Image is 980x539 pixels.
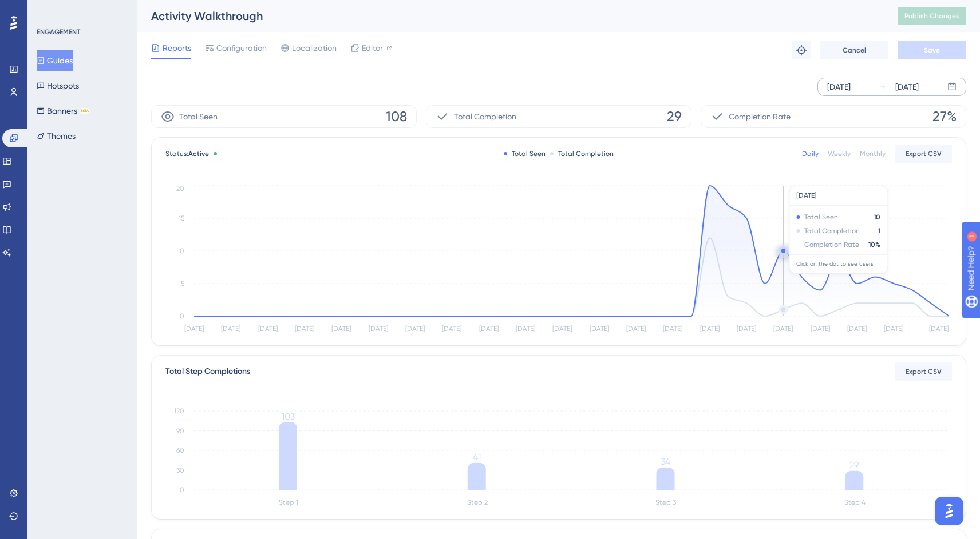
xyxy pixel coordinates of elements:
span: Reports [163,41,191,55]
tspan: 29 [849,460,859,470]
tspan: [DATE] [811,325,830,333]
span: Completion Rate [729,110,791,123]
tspan: [DATE] [884,325,903,333]
tspan: 0 [180,312,184,320]
button: Publish Changes [898,7,966,25]
tspan: [DATE] [516,325,535,333]
button: Themes [37,126,76,146]
tspan: [DATE] [221,325,240,333]
span: 29 [667,107,682,126]
span: Total Completion [454,110,516,123]
tspan: [DATE] [737,325,756,333]
tspan: Step 4 [844,498,866,506]
tspan: [DATE] [773,325,793,333]
tspan: Step 3 [655,498,676,506]
span: Editor [362,41,383,55]
button: BannersBETA [37,101,90,121]
span: Configuration [216,41,267,55]
tspan: 15 [179,214,184,222]
span: Need Help? [27,3,72,17]
button: Export CSV [895,362,952,381]
span: Localization [292,41,337,55]
tspan: 41 [473,452,481,462]
div: [DATE] [827,80,851,94]
tspan: [DATE] [700,325,720,333]
tspan: [DATE] [369,325,388,333]
div: 1 [80,6,83,15]
span: Export CSV [906,149,942,158]
span: Status: [165,149,209,158]
tspan: [DATE] [663,325,682,333]
tspan: 34 [661,456,670,467]
div: Total Completion [550,149,614,158]
tspan: 0 [180,486,184,494]
span: Export CSV [906,367,942,376]
div: Activity Walkthrough [151,8,869,24]
tspan: Step 2 [467,498,488,506]
button: Cancel [820,41,888,59]
span: Total Seen [179,110,218,123]
tspan: [DATE] [626,325,646,333]
tspan: 60 [176,446,184,454]
button: Export CSV [895,145,952,163]
span: 27% [932,107,957,126]
tspan: [DATE] [184,325,204,333]
iframe: UserGuiding AI Assistant Launcher [932,494,966,528]
tspan: [DATE] [590,325,609,333]
div: Monthly [860,149,886,158]
div: ENGAGEMENT [37,27,80,37]
tspan: 30 [176,466,184,474]
div: Weekly [828,149,851,158]
div: Total Step Completions [165,365,250,378]
tspan: 90 [176,427,184,435]
div: Total Seen [504,149,546,158]
span: 108 [386,107,407,126]
tspan: 10 [177,247,184,255]
span: Publish Changes [904,11,959,21]
div: [DATE] [895,80,919,94]
tspan: [DATE] [929,325,949,333]
tspan: 5 [181,280,184,288]
tspan: [DATE] [847,325,867,333]
tspan: [DATE] [295,325,314,333]
tspan: [DATE] [479,325,499,333]
button: Guides [37,50,73,71]
tspan: 20 [176,185,184,193]
tspan: 120 [174,407,184,415]
div: BETA [80,108,90,114]
tspan: 103 [282,411,295,422]
button: Hotspots [37,75,79,96]
tspan: [DATE] [405,325,425,333]
span: Active [188,150,209,158]
tspan: Step 1 [279,498,298,506]
button: Save [898,41,966,59]
span: Save [924,46,940,55]
tspan: [DATE] [552,325,572,333]
span: Cancel [843,46,866,55]
tspan: [DATE] [442,325,461,333]
tspan: [DATE] [258,325,278,333]
div: Daily [802,149,819,158]
tspan: [DATE] [331,325,351,333]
